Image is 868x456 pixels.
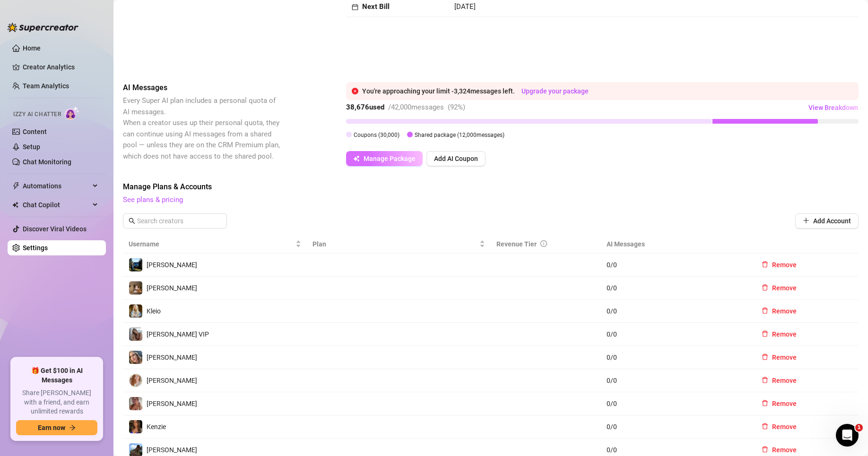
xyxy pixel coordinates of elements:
[23,59,98,75] a: Creator Analytics
[23,44,41,52] a: Home
[601,235,748,253] th: AI Messages
[123,195,183,204] a: See plans & pricing
[762,446,768,453] span: delete
[312,239,477,249] span: Plan
[754,419,804,434] button: Remove
[754,396,804,411] button: Remove
[855,424,863,431] span: 1
[129,281,142,295] img: Brooke
[388,103,444,111] span: / 42,000 messages
[147,307,161,315] span: Kleio
[8,23,78,32] img: logo-BBDzfeDw.svg
[754,327,804,342] button: Remove
[65,106,79,120] img: AI Chatter
[521,87,589,95] a: Upgrade your package
[129,328,142,341] img: Kat Hobbs VIP
[307,235,491,253] th: Plan
[23,244,48,252] a: Settings
[607,306,742,316] span: 0 / 0
[129,304,142,318] img: Kleio
[415,132,504,138] span: Shared package ( 12,000 messages)
[13,110,61,119] span: Izzy AI Chatter
[762,354,768,360] span: delete
[454,2,476,11] span: [DATE]
[540,240,547,247] span: info-circle
[123,181,859,193] span: Manage Plans & Accounts
[69,424,76,431] span: arrow-right
[129,239,294,249] span: Username
[772,330,797,338] span: Remove
[448,103,465,111] span: ( 92 %)
[762,284,768,291] span: delete
[607,375,742,386] span: 0 / 0
[346,151,423,166] button: Manage Package
[16,366,97,385] span: 🎁 Get $100 in AI Messages
[762,307,768,314] span: delete
[772,261,797,269] span: Remove
[803,217,809,224] span: plus
[23,225,87,233] a: Discover Viral Videos
[754,257,804,272] button: Remove
[147,330,209,338] span: [PERSON_NAME] VIP
[434,155,478,162] span: Add AI Coupon
[607,260,742,270] span: 0 / 0
[607,283,742,293] span: 0 / 0
[354,132,399,138] span: Coupons ( 30,000 )
[346,103,384,111] strong: 38,676 used
[16,420,97,435] button: Earn nowarrow-right
[129,397,142,410] img: Jamie
[772,423,797,431] span: Remove
[772,307,797,315] span: Remove
[129,218,135,224] span: search
[795,213,859,228] button: Add Account
[362,86,853,96] div: You're approaching your limit - 3,324 messages left.
[23,158,71,166] a: Chat Monitoring
[123,96,280,160] span: Every Super AI plan includes a personal quota of AI messages. When a creator uses up their person...
[772,446,797,454] span: Remove
[12,182,20,190] span: thunderbolt
[147,423,166,431] span: Kenzie
[147,377,197,384] span: [PERSON_NAME]
[836,424,859,447] iframe: Intercom live chat
[607,445,742,455] span: 0 / 0
[129,374,142,387] img: Amy Pond
[123,82,282,93] span: AI Messages
[23,143,40,151] a: Setup
[762,377,768,383] span: delete
[147,446,197,454] span: [PERSON_NAME]
[426,151,486,166] button: Add AI Coupon
[754,373,804,388] button: Remove
[772,400,797,407] span: Remove
[129,351,142,364] img: Kat Hobbs
[772,284,797,292] span: Remove
[772,377,797,384] span: Remove
[813,217,851,225] span: Add Account
[762,400,768,406] span: delete
[123,235,307,253] th: Username
[607,398,742,409] span: 0 / 0
[352,4,358,10] span: calendar
[147,354,197,361] span: [PERSON_NAME]
[23,82,69,90] a: Team Analytics
[129,420,142,433] img: Kenzie
[362,2,390,11] strong: Next Bill
[762,261,768,268] span: delete
[808,100,859,115] button: View Breakdown
[607,422,742,432] span: 0 / 0
[496,240,537,248] span: Revenue Tier
[364,155,416,162] span: Manage Package
[607,352,742,363] span: 0 / 0
[808,104,858,111] span: View Breakdown
[147,284,197,292] span: [PERSON_NAME]
[352,88,358,94] span: close-circle
[762,423,768,430] span: delete
[147,400,197,407] span: [PERSON_NAME]
[12,202,18,208] img: Chat Copilot
[137,216,214,226] input: Search creators
[147,261,197,269] span: [PERSON_NAME]
[762,330,768,337] span: delete
[23,128,47,135] a: Content
[754,304,804,319] button: Remove
[23,197,90,212] span: Chat Copilot
[23,178,90,194] span: Automations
